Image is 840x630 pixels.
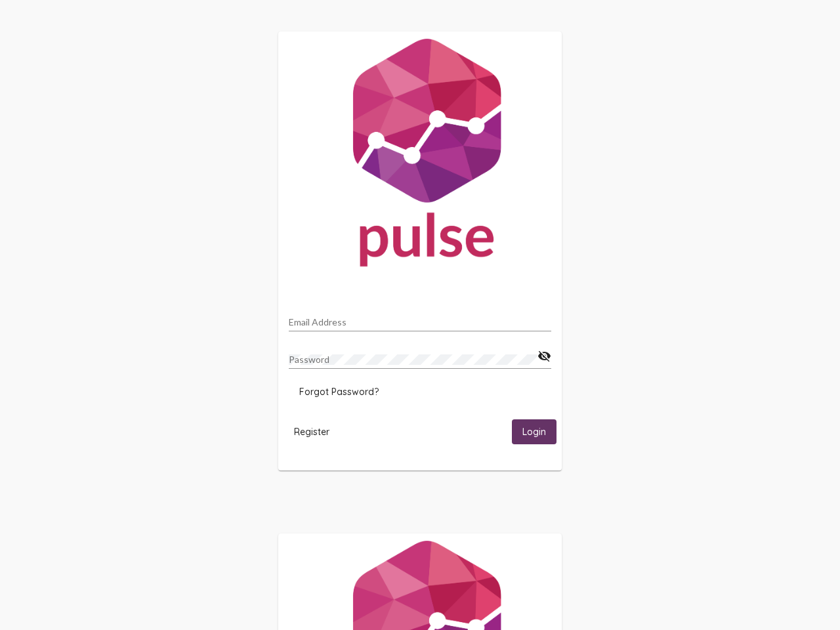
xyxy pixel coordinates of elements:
button: Login [512,419,556,444]
span: Login [522,427,546,438]
button: Forgot Password? [289,380,389,404]
mat-icon: visibility_off [537,348,551,364]
span: Register [294,426,329,438]
span: Forgot Password? [299,386,379,398]
img: Pulse For Good Logo [278,31,562,280]
button: Register [283,419,340,444]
